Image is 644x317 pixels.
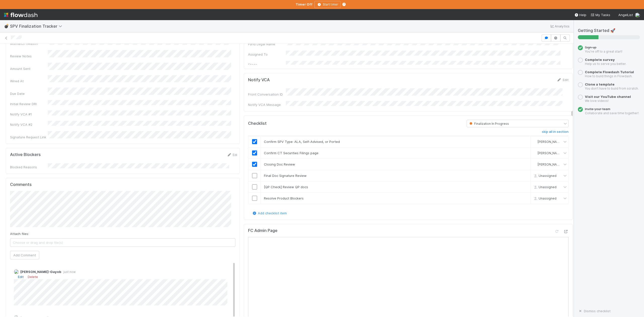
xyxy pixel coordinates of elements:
[10,112,48,117] div: Notify VCA #1
[264,162,295,166] span: Closing Doc Review
[578,309,611,313] a: Dismiss checklist
[10,24,65,29] span: SPV Finalization Tracker
[248,77,270,83] h5: Notify VCA
[61,270,76,274] span: just now
[10,251,39,259] button: Add Comment
[248,102,286,107] div: Notify VCA Message
[585,111,639,115] small: Collaborate and save time together!
[10,91,48,96] div: Due Date
[264,174,307,178] span: Final Doc Signature Review
[542,130,569,134] h6: skip all in section
[635,13,640,18] img: avatar_45aa71e2-cea6-4b00-9298-a0421aa61a2d.png
[585,82,615,86] a: Clone a template
[10,152,41,157] h5: Active Blockers
[585,107,610,111] a: Invite your team
[578,28,640,33] h5: Getting Started 🚀
[314,1,341,8] button: Start timer
[248,62,286,67] div: Stage
[585,87,639,90] small: You don’t have to build from scratch.
[10,66,48,71] div: Amount Sent
[533,196,556,200] span: Unassigned
[10,122,48,127] div: Notify VCA #2
[14,269,19,274] img: avatar_45aa71e2-cea6-4b00-9298-a0421aa61a2d.png
[10,239,235,247] span: Choose or drag and drop file(s)
[538,162,574,166] span: [PERSON_NAME]-Gayob
[4,11,37,19] img: logo-inverted-e16ddd16eac7371096b0.svg
[585,50,622,53] small: You’re off to a great start!
[590,13,610,17] span: My Tasks
[618,13,633,17] span: AngelList
[533,162,537,166] img: avatar_45aa71e2-cea6-4b00-9298-a0421aa61a2d.png
[10,41,48,46] div: Mismatch Reason
[264,196,304,200] span: Resolve Product Blockers
[538,140,574,143] span: [PERSON_NAME]-Gayob
[585,95,631,99] a: Visit our YouTube channel
[542,130,569,136] a: skip all in section
[252,211,287,215] a: Add checklist item
[264,140,340,144] span: Confirm SPV Type: ALA, Self-Advised, or Ported
[585,45,596,49] span: Sign up
[248,42,286,47] div: Fund Legal Name
[10,78,48,84] div: Wired At
[296,2,312,6] strong: Timer Off
[10,231,29,236] label: Attach files:
[248,228,277,233] h5: FC Admin Page
[468,122,509,126] span: Finalization In Progress
[574,12,586,17] div: Help
[4,24,9,28] span: 💣
[585,62,626,66] small: Help us to serve you better.
[538,151,574,155] span: [PERSON_NAME]-Gayob
[10,165,48,170] div: Blocked Reasons
[264,185,308,189] span: [QP Check] Review QP docs
[10,101,48,106] div: Initial Review DRI
[248,92,286,97] div: Front Conversation ID
[10,135,48,140] div: Signature Request Link
[533,185,556,189] span: Unassigned
[585,74,632,78] small: How to build things in Flowdash.
[18,275,24,279] a: Edit
[585,99,609,103] small: We love videos!
[248,121,267,126] h5: Checklist
[550,23,570,29] a: Analytics
[10,182,235,187] h5: Comments
[590,12,610,17] a: My Tasks
[533,140,537,144] img: avatar_45aa71e2-cea6-4b00-9298-a0421aa61a2d.png
[585,70,634,74] a: Complete Flowdash Tutorial
[264,151,318,155] span: Confirm CT Securities Filings page
[557,78,569,82] a: Edit
[227,153,238,157] a: Edit
[533,174,556,177] span: Unassigned
[10,54,48,59] div: Review Notes
[585,58,615,62] a: Complete survey
[248,52,286,57] div: Assigned To
[20,270,61,274] span: [PERSON_NAME]-Gayob
[533,151,537,155] img: avatar_45aa71e2-cea6-4b00-9298-a0421aa61a2d.png
[28,275,38,279] a: Delete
